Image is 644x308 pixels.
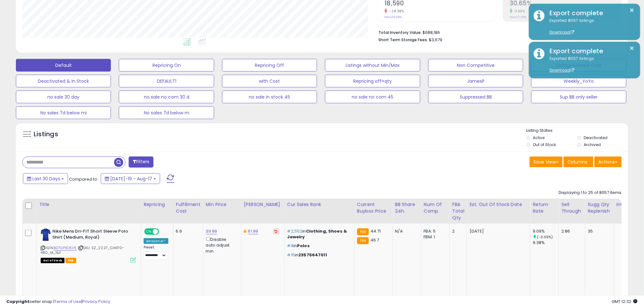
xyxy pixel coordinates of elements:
[144,201,171,208] div: Repricing
[545,47,635,56] div: Export complete
[357,228,369,235] small: FBA
[287,228,302,234] span: #2,552
[584,142,601,147] label: Archived
[16,59,111,72] button: Default
[387,9,404,14] small: -28.38%
[325,75,420,87] button: Repricing off+qty
[545,9,635,18] div: Export complete
[16,106,111,119] button: No sales 7d below mi
[54,298,81,305] a: Terms of Use
[378,28,617,36] li: $688,186
[513,9,525,14] small: 11.66%
[52,228,130,242] b: Nike Mens Dri-FIT Short Sleeve Polo Shirt (Medium, Royal)
[452,201,464,221] div: FBA Total Qty
[395,228,416,234] div: N/A
[222,75,317,87] button: with Cost
[145,229,153,234] span: ON
[206,201,239,208] div: Min Price
[129,157,153,168] button: Filters
[561,228,580,234] div: 2.86
[65,258,76,263] span: FBA
[101,173,160,184] button: [DATE]-19 - Aug-17
[470,228,525,234] p: [DATE]
[533,201,556,215] div: Return Rate
[584,135,607,140] label: Deactivated
[526,128,628,134] p: Listing States:
[158,229,168,234] span: OFF
[537,234,553,240] small: (-3.09%)
[428,75,523,87] button: JamesP
[378,30,422,35] b: Total Inventory Value:
[119,106,214,119] button: No sales 7d below m
[564,157,593,167] button: Columns
[287,228,347,240] span: Clothing, Shoes & Jewelry
[325,91,420,103] button: no sale no com 45
[39,201,138,208] div: Title
[588,228,609,234] div: 35
[23,173,68,184] button: Last 30 Days
[545,18,635,35] div: Exported 8057 listings.
[119,75,214,87] button: DEFAULT1
[119,59,214,72] button: Repricing On
[428,91,523,103] button: Suppressed BB
[559,190,622,196] div: Displaying 1 to 25 of 8057 items
[325,59,420,72] button: Listings without Min/Max
[550,67,574,73] a: Download
[470,201,527,208] div: Est. Out Of Stock Date
[568,159,588,165] span: Columns
[41,228,136,262] div: ASIN:
[531,75,626,87] button: Weekly_YoYo
[41,258,64,263] span: All listings that are currently out of stock and unavailable for purchase on Amazon
[82,298,110,305] a: Privacy Policy
[612,298,638,305] span: 2025-09-17 12:32 GMT
[370,228,381,234] span: 44.71
[530,157,563,167] button: Save View
[428,59,523,72] button: Non Competitive
[424,234,445,240] div: FBM: 1
[54,245,77,251] a: B07GP4D6V6
[550,29,574,35] a: Download
[16,91,111,103] button: no sale 30 day
[588,201,611,215] div: Sugg Qty Replenish
[297,243,310,249] span: Polos
[287,252,295,258] span: #15
[32,176,60,182] span: Last 30 Days
[222,91,317,103] button: no sale in stock 45
[248,228,258,234] a: 61.99
[287,228,349,240] p: in
[41,228,51,241] img: 31SO-1yoTeL._SL40_.jpg
[119,91,214,103] button: no sale no com 30 d
[110,176,152,182] span: [DATE]-19 - Aug-17
[298,252,327,258] span: 23575647011
[531,91,626,103] button: Sup BB only seller
[6,298,30,305] strong: Copyright
[533,228,559,234] div: 9.09%
[630,44,635,52] button: ×
[287,252,349,258] p: in
[144,238,168,244] div: Amazon AI *
[222,59,317,72] button: Repricing Off
[287,201,352,208] div: Cur Sales Rank
[287,243,349,249] p: in
[630,6,635,14] button: ×
[424,201,447,215] div: Num of Comp.
[41,245,124,255] span: | SKU: SZ_22.27_CI4470-480_M_NJ1
[144,245,168,260] div: Preset:
[206,236,236,254] div: Disable auto adjust min
[384,15,402,19] small: Prev: 25,956
[395,201,418,215] div: BB Share 24h.
[533,240,559,246] div: 9.38%
[287,243,294,249] span: #8
[16,75,111,87] button: Deactivated & In Stock
[357,237,369,244] small: FBA
[429,37,442,43] span: $3,679
[594,157,622,167] button: Actions
[533,142,556,147] label: Out of Stock
[69,176,98,182] span: Compared to:
[6,299,110,305] div: seller snap | |
[561,201,582,215] div: Sell Through
[452,228,462,234] div: 2
[424,228,445,234] div: FBA: 5
[585,199,614,224] th: Please note that this number is a calculation based on your required days of coverage and your ve...
[545,56,635,74] div: Exported 8057 listings.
